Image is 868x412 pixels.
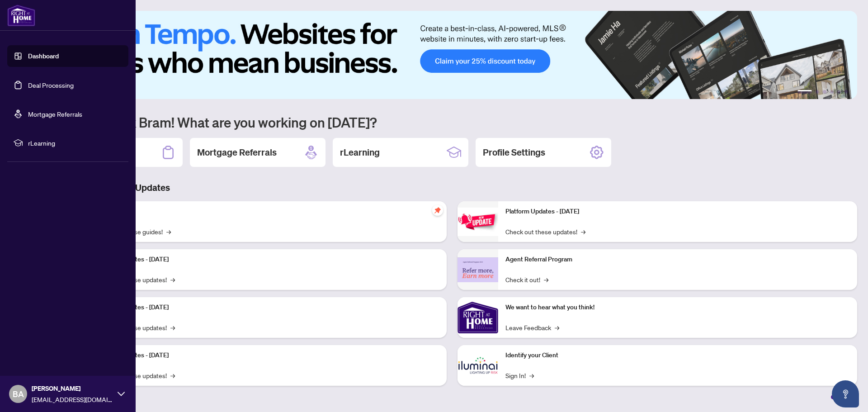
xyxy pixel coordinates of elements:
p: Self-Help [95,207,439,217]
h2: rLearning [340,146,380,159]
span: → [170,370,175,380]
h2: Profile Settings [483,146,545,159]
p: We want to hear what you think! [505,303,850,313]
h3: Brokerage & Industry Updates [47,181,857,194]
button: 6 [844,90,848,94]
span: → [170,275,175,284]
p: Identify your Client [505,350,850,360]
span: [EMAIL_ADDRESS][DOMAIN_NAME] [32,394,113,404]
a: Deal Processing [28,81,74,89]
img: We want to hear what you think! [458,297,498,338]
a: Dashboard [28,52,59,60]
span: BA [13,388,24,400]
a: Mortgage Referrals [28,110,82,118]
img: Platform Updates - June 23, 2025 [458,208,498,236]
img: Agent Referral Program [458,257,498,282]
h1: Welcome back Bram! What are you working on [DATE]? [47,114,857,131]
img: Slide 0 [47,11,857,99]
span: → [170,322,175,332]
button: 1 [797,90,812,94]
span: → [555,322,559,332]
span: → [529,370,534,380]
a: Check it out!→ [505,275,548,284]
img: Identify your Client [458,345,498,386]
a: Sign In!→ [505,370,534,380]
span: rLearning [28,138,122,148]
p: Platform Updates - [DATE] [95,303,439,313]
p: Platform Updates - [DATE] [505,207,850,217]
button: 3 [823,90,826,94]
p: Platform Updates - [DATE] [95,255,439,265]
a: Check out these updates!→ [505,227,585,237]
span: pushpin [432,205,443,216]
img: logo [7,5,35,26]
a: Leave Feedback→ [505,322,559,332]
h2: Mortgage Referrals [197,146,277,159]
button: 5 [837,90,841,94]
span: [PERSON_NAME] [32,384,113,393]
p: Agent Referral Program [505,255,850,265]
button: 4 [830,90,834,94]
button: Open asap [832,380,859,407]
span: → [581,227,585,237]
span: → [544,275,548,284]
p: Platform Updates - [DATE] [95,350,439,360]
button: 2 [816,90,819,94]
span: → [166,227,171,237]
